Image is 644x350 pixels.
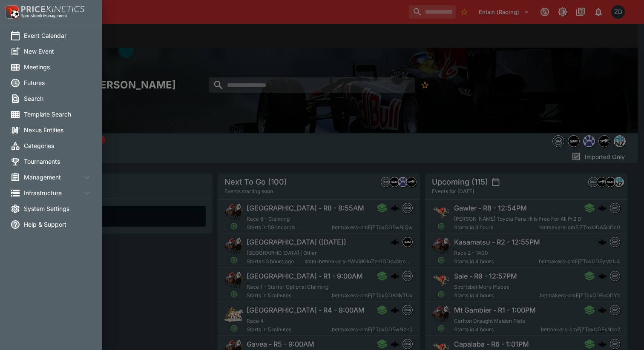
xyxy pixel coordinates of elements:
span: Meetings [24,63,92,71]
span: Help & Support [24,220,92,229]
span: System Settings [24,204,92,213]
img: Sportsbook Management [21,14,67,18]
img: PriceKinetics Logo [3,3,20,20]
span: Template Search [24,110,92,119]
span: Infrastructure [24,188,82,197]
span: Categories [24,141,92,150]
img: PriceKinetics [21,6,84,12]
span: Search [24,94,92,103]
span: New Event [24,47,92,56]
span: Management [24,173,82,182]
span: Futures [24,78,92,87]
span: Nexus Entities [24,125,92,134]
span: Tournaments [24,157,92,166]
span: Event Calendar [24,31,92,40]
